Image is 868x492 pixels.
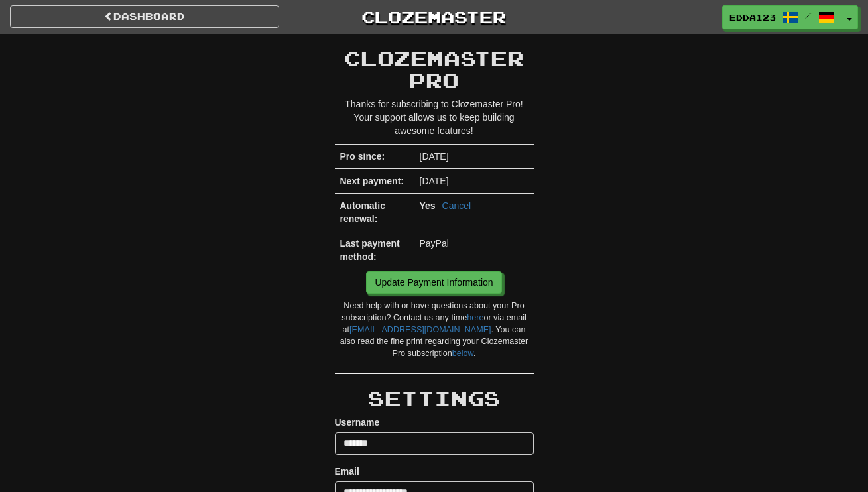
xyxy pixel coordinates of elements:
[10,5,279,28] a: Dashboard
[366,271,501,294] a: Update Payment Information
[414,145,534,169] td: [DATE]
[335,416,380,429] label: Username
[335,97,534,137] p: Thanks for subscribing to Clozemaster Pro! Your support allows us to keep building awesome features!
[335,47,534,91] h2: Clozemaster Pro
[299,5,568,29] a: Clozemaster
[729,11,776,23] span: Edda123
[349,325,491,334] a: [EMAIL_ADDRESS][DOMAIN_NAME]
[335,465,359,478] label: Email
[335,300,534,360] div: Need help with or have questions about your Pro subscription? Contact us any time or via email at...
[805,11,812,20] span: /
[467,313,483,322] a: here
[340,238,400,262] strong: Last payment method:
[340,176,404,186] strong: Next payment:
[442,199,471,212] a: Cancel
[340,200,385,224] strong: Automatic renewal:
[335,387,534,409] h2: Settings
[414,169,534,194] td: [DATE]
[420,200,436,211] strong: Yes
[722,5,841,29] a: Edda123 /
[340,151,385,162] strong: Pro since:
[414,231,534,269] td: PayPal
[452,349,473,358] a: below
